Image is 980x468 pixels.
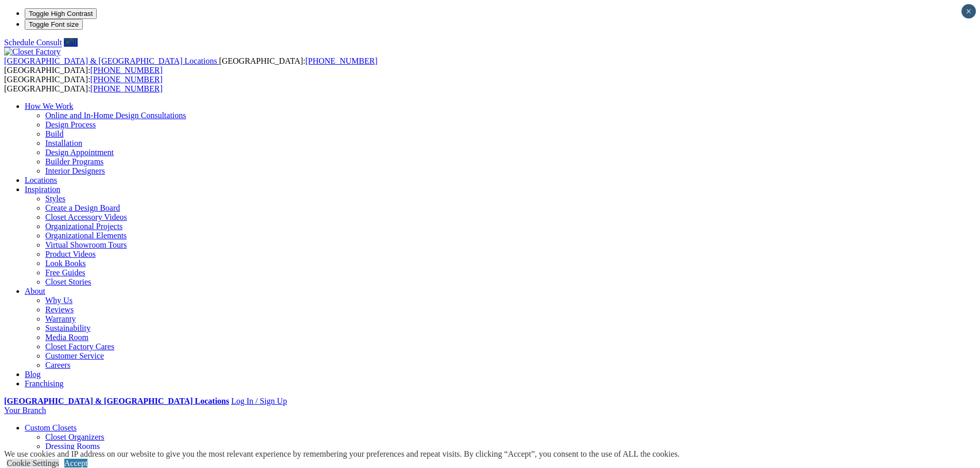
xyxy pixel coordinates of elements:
a: Customer Service [45,351,104,360]
a: Inspiration [25,185,60,194]
a: Interior Designers [45,166,105,175]
a: Cookie Settings [7,459,59,467]
a: [GEOGRAPHIC_DATA] & [GEOGRAPHIC_DATA] Locations [4,57,219,65]
span: [GEOGRAPHIC_DATA]: [GEOGRAPHIC_DATA]: [4,57,378,74]
a: Media Room [45,333,88,342]
a: Closet Accessory Videos [45,213,127,221]
a: Build [45,129,64,138]
a: Custom Closets [25,423,77,432]
a: Franchising [25,379,64,388]
a: Organizational Projects [45,222,122,231]
a: Virtual Showroom Tours [45,240,127,249]
a: Look Books [45,259,86,268]
a: Create a Design Board [45,203,120,212]
a: Dressing Rooms [45,442,100,451]
a: Free Guides [45,268,85,277]
span: Toggle High Contrast [29,10,93,17]
a: Schedule Consult [4,38,62,47]
a: [PHONE_NUMBER] [91,66,163,74]
button: Close [961,4,976,18]
a: Log In / Sign Up [231,397,287,405]
a: [PHONE_NUMBER] [91,75,163,84]
a: Builder Programs [45,157,103,166]
a: Installation [45,139,82,147]
a: Design Appointment [45,148,114,157]
a: Closet Factory Cares [45,342,114,351]
a: Styles [45,194,65,203]
a: Product Videos [45,250,96,258]
a: About [25,287,45,295]
a: [PHONE_NUMBER] [305,57,377,65]
a: Why Us [45,296,73,305]
a: Sustainability [45,324,91,332]
a: [PHONE_NUMBER] [91,84,163,93]
a: Your Branch [4,406,46,415]
button: Toggle Font size [25,19,83,30]
button: Toggle High Contrast [25,8,97,19]
a: Reviews [45,305,74,314]
span: [GEOGRAPHIC_DATA]: [GEOGRAPHIC_DATA]: [4,75,163,93]
span: [GEOGRAPHIC_DATA] & [GEOGRAPHIC_DATA] Locations [4,57,217,65]
img: Closet Factory [4,47,61,57]
a: Design Process [45,120,96,129]
a: [GEOGRAPHIC_DATA] & [GEOGRAPHIC_DATA] Locations [4,397,229,405]
a: Call [64,38,78,47]
a: Closet Stories [45,277,91,286]
a: Online and In-Home Design Consultations [45,111,186,120]
a: Closet Organizers [45,433,104,441]
a: Blog [25,370,41,379]
a: How We Work [25,102,74,110]
span: Toggle Font size [29,21,79,28]
a: Careers [45,361,70,369]
div: We use cookies and IP address on our website to give you the most relevant experience by remember... [4,450,680,459]
a: Accept [64,459,87,467]
a: Organizational Elements [45,231,127,240]
a: Warranty [45,314,76,323]
a: Locations [25,176,57,184]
